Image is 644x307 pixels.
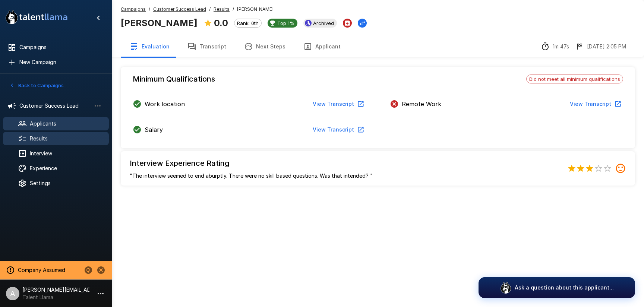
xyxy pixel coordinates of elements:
p: Salary [145,125,163,134]
span: [PERSON_NAME] [237,6,274,13]
b: 0.0 [214,18,228,28]
div: The date and time when the interview was completed [575,42,626,51]
span: / [233,6,234,13]
img: ashbyhq_logo.jpeg [305,20,312,26]
button: View Transcript [310,123,366,137]
u: Customer Success Lead [153,6,206,12]
button: Next Steps [235,36,294,57]
u: Results [214,6,230,12]
div: The time between starting and completing the interview [541,42,569,51]
span: Top 1% [274,20,297,26]
button: View Transcript [310,97,366,111]
button: Applicant [294,36,350,57]
button: Change Stage [358,19,367,28]
span: Did not meet all minimum qualifications [527,76,623,82]
button: Transcript [179,36,235,57]
button: Archive Applicant [343,19,352,28]
button: Evaluation [121,36,179,57]
span: Rank: 0th [234,20,261,26]
p: 1m 47s [553,43,569,50]
u: Campaigns [121,6,146,12]
span: / [209,6,211,13]
h6: Interview Experience Rating [130,157,373,169]
span: / [149,6,150,13]
div: View profile in Ashby [303,19,337,28]
p: "The interview seemed to end aburptly. There were no skill based questions. Was that intended? " [130,172,373,180]
h6: Minimum Qualifications [133,73,215,85]
b: [PERSON_NAME] [121,18,198,28]
button: View Transcript [567,97,623,111]
p: Work location [145,99,185,108]
p: [DATE] 2:05 PM [587,43,626,50]
p: Remote Work [402,99,441,108]
span: Archived [310,20,337,26]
